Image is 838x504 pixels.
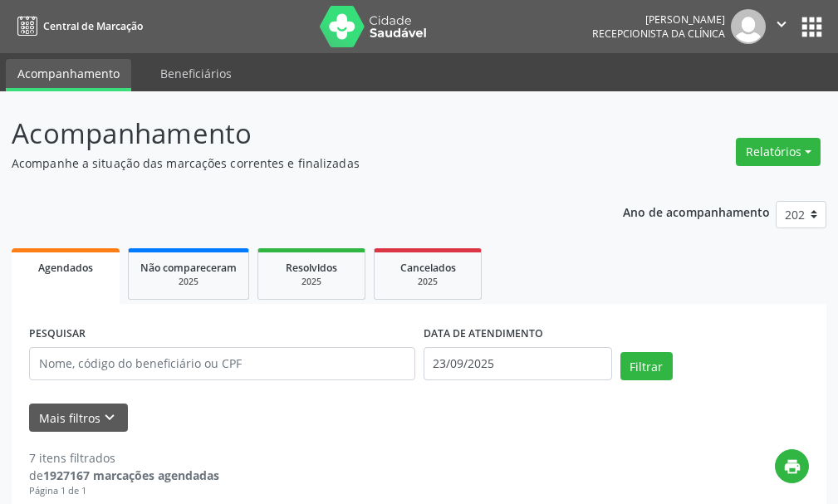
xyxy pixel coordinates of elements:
button: Relatórios [736,138,821,166]
span: Agendados [38,261,93,275]
button: Filtrar [620,352,673,380]
div: Página 1 de 1 [29,484,219,498]
span: Central de Marcação [43,19,143,33]
span: Cancelados [400,261,456,275]
div: 2025 [386,276,469,288]
a: Central de Marcação [12,12,143,40]
p: Acompanhamento [12,113,582,154]
button: Mais filtroskeyboard_arrow_down [29,404,128,433]
p: Acompanhe a situação das marcações correntes e finalizadas [12,154,582,172]
label: DATA DE ATENDIMENTO [424,321,543,347]
a: Acompanhamento [6,59,131,91]
a: Beneficiários [149,59,243,88]
button: print [775,449,809,483]
div: 2025 [270,276,353,288]
i: print [783,458,801,476]
input: Nome, código do beneficiário ou CPF [29,347,415,380]
label: PESQUISAR [29,321,86,347]
button:  [766,9,797,44]
strong: 1927167 marcações agendadas [43,467,219,483]
span: Recepcionista da clínica [592,27,725,41]
span: Não compareceram [140,261,237,275]
span: Resolvidos [286,261,337,275]
p: Ano de acompanhamento [623,201,770,222]
div: 7 itens filtrados [29,449,219,467]
div: [PERSON_NAME] [592,12,725,27]
div: 2025 [140,276,237,288]
input: Selecione um intervalo [424,347,612,380]
button: apps [797,12,826,42]
i:  [772,15,791,33]
div: de [29,467,219,484]
img: img [731,9,766,44]
i: keyboard_arrow_down [100,409,119,427]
